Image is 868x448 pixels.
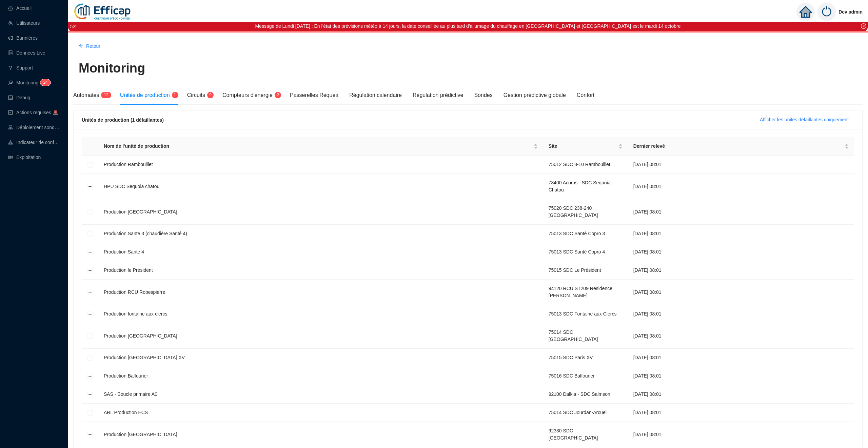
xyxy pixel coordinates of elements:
span: arrow-left [79,43,83,48]
span: 2 [106,93,108,97]
span: home [800,6,812,18]
h1: Monitoring [79,60,145,76]
span: 1 [174,93,176,97]
button: Développer la ligne [87,392,93,397]
span: Afficher les unités défaillantes uniquement [760,116,849,123]
th: Dernier relevé [628,137,854,156]
span: 1 [104,93,106,97]
div: Gestion predictive globale [504,91,566,99]
div: Sondes [474,91,492,99]
sup: 1 [172,92,178,98]
span: HPU SDC Sequoia chatou [104,184,159,189]
td: [DATE] 08:01 [628,385,854,404]
button: Développer la ligne [87,209,93,215]
a: questionSupport [8,65,33,70]
a: teamUtilisateurs [8,20,40,26]
span: Circuits [187,92,205,98]
span: Unités de production (1 défaillantes) [82,117,164,123]
button: Retour [73,41,106,52]
span: 75014 SDC Jourdan-Arcueil [549,410,608,415]
span: 92330 SDC [GEOGRAPHIC_DATA] [549,428,598,441]
button: Développer la ligne [87,184,93,189]
a: notificationBannières [8,35,38,41]
span: Passerelles Requea [290,92,338,98]
span: Production Balfourier [104,373,148,379]
span: 75015 SDC Paris XV [549,355,593,360]
button: Développer la ligne [87,290,93,295]
td: [DATE] 08:01 [628,323,854,349]
th: Site [543,137,628,156]
span: 78400 Acorus - SDC Sequoia - Chatou [549,180,613,192]
td: [DATE] 08:01 [628,367,854,385]
td: [DATE] 08:01 [628,422,854,447]
button: Développer la ligne [87,333,93,339]
span: Site [549,143,617,150]
sup: 24 [40,79,50,86]
button: Afficher les unités défaillantes uniquement [754,115,854,125]
button: Développer la ligne [87,355,93,361]
td: [DATE] 08:01 [628,199,854,225]
span: 94120 RCU ST209 Résidence [PERSON_NAME] [549,286,612,298]
a: homeAccueil [8,5,32,11]
div: Message de Lundi [DATE] : En l'état des prévisions météo à 14 jours, la date conseillée au plus t... [255,23,680,30]
button: Développer la ligne [87,162,93,167]
span: Production [GEOGRAPHIC_DATA] XV [104,355,185,360]
span: 92100 Dalkia - SDC Salmson [549,391,610,397]
span: 2 [43,80,45,85]
span: 75014 SDC [GEOGRAPHIC_DATA] [549,329,598,342]
img: power [817,3,836,21]
td: [DATE] 08:01 [628,280,854,305]
td: [DATE] 08:01 [628,305,854,323]
span: Production fontaine aux clercs [104,311,167,317]
span: Compteurs d'énergie [222,92,273,98]
button: Développer la ligne [87,311,93,317]
span: Dev admin [839,1,863,23]
td: [DATE] 08:01 [628,174,854,199]
span: SAS - Boucle primaire A0 [104,391,157,397]
span: Nom de l'unité de production [104,143,532,150]
span: Dernier relevé [633,143,843,150]
span: check-square [8,110,13,115]
a: codeDebug [8,95,30,100]
span: Production Sante 3 (chaudière Santé 4) [104,231,187,236]
span: Automates [73,92,99,98]
span: Production [GEOGRAPHIC_DATA] [104,432,177,437]
span: Actions requises 🚨 [16,110,58,115]
span: ARL Production ECS [104,410,148,415]
span: 75020 SDC 238-240 [GEOGRAPHIC_DATA] [549,205,598,218]
span: 75013 SDC Fontaine aux Clercs [549,311,617,317]
span: 75012 SDC 8-10 Rambouillet [549,162,610,167]
button: Développer la ligne [87,268,93,273]
i: 1 / 3 [70,24,76,29]
td: [DATE] 08:01 [628,225,854,243]
sup: 2 [275,92,281,98]
span: 2 [277,93,279,97]
span: 9 [209,93,212,97]
span: 75013 SDC Santé Copro 3 [549,231,605,236]
td: [DATE] 08:01 [628,156,854,174]
button: Développer la ligne [87,373,93,379]
span: Production Rambouillet [104,162,153,167]
th: Nom de l'unité de production [98,137,543,156]
span: Production [GEOGRAPHIC_DATA] [104,333,177,339]
button: Développer la ligne [87,231,93,237]
div: Régulation prédictive [413,91,463,99]
a: clusterDéploiement sondes [8,125,60,130]
span: Unités de production [120,92,170,98]
a: heat-mapIndicateur de confort [8,140,60,145]
span: Production [GEOGRAPHIC_DATA] [104,209,177,215]
td: [DATE] 08:01 [628,349,854,367]
span: Production RCU Robespierre [104,289,165,295]
a: databaseDonnées Live [8,50,45,56]
span: Retour [86,43,100,50]
div: Confort [577,91,594,99]
a: slidersExploitation [8,155,41,160]
button: Développer la ligne [87,249,93,255]
span: 75016 SDC Balfourier [549,373,595,379]
td: [DATE] 08:01 [628,243,854,261]
span: 75013 SDC Santé Copro 4 [549,249,605,254]
td: [DATE] 08:01 [628,404,854,422]
span: close-circle [861,23,866,29]
span: 4 [45,80,48,85]
button: Développer la ligne [87,410,93,415]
